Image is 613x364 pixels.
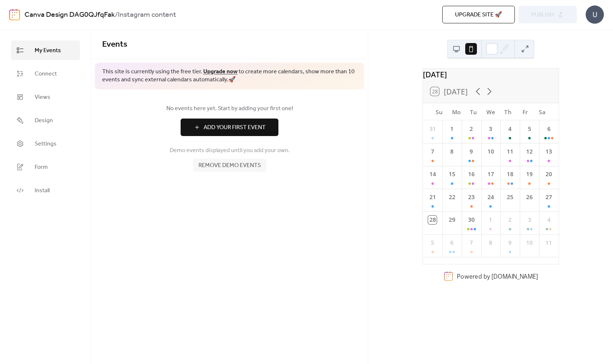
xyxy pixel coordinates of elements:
[428,147,436,156] div: 7
[516,103,533,120] div: Fr
[525,193,533,201] div: 26
[455,11,502,19] span: Upgrade site 🚀
[448,193,456,201] div: 22
[586,5,604,24] div: U
[35,163,48,172] span: Form
[35,46,61,55] span: My Events
[506,125,514,133] div: 4
[467,193,475,201] div: 23
[204,123,266,132] span: Add Your First Event
[448,170,456,179] div: 15
[486,170,495,179] div: 17
[457,272,538,280] div: Powered by
[102,119,357,136] a: Add Your First Event
[544,170,553,179] div: 20
[467,147,475,156] div: 9
[525,216,533,224] div: 3
[506,239,514,247] div: 9
[24,8,115,22] a: Canva Design DAG0QJfqFak
[506,170,514,179] div: 18
[11,157,80,177] a: Form
[448,216,456,224] div: 29
[35,70,57,78] span: Connect
[486,239,495,247] div: 8
[482,103,499,120] div: We
[102,36,127,53] span: Events
[442,6,515,23] button: Upgrade site 🚀
[193,159,266,172] button: Remove demo events
[544,147,553,156] div: 13
[118,8,176,22] b: Instagram content
[203,66,238,77] a: Upgrade now
[506,193,514,201] div: 25
[181,119,278,136] button: Add Your First Event
[506,147,514,156] div: 11
[491,272,537,280] a: [DOMAIN_NAME]
[533,103,551,120] div: Sa
[11,64,80,84] a: Connect
[448,239,456,247] div: 6
[11,87,80,107] a: Views
[467,216,475,224] div: 30
[9,9,20,20] img: logo
[448,103,465,120] div: Mo
[428,125,436,133] div: 31
[448,125,456,133] div: 1
[544,239,553,247] div: 11
[486,193,495,201] div: 24
[11,111,80,130] a: Design
[423,69,559,80] div: [DATE]
[11,181,80,200] a: Install
[428,193,436,201] div: 21
[428,170,436,179] div: 14
[35,116,53,125] span: Design
[544,216,553,224] div: 4
[486,147,495,156] div: 10
[525,170,533,179] div: 19
[544,193,553,201] div: 27
[428,239,436,247] div: 5
[11,40,80,60] a: My Events
[170,146,290,155] span: Demo events displayed until you add your own.
[102,68,357,84] span: This site is currently using the free tier. to create more calendars, show more than 10 events an...
[35,93,50,102] span: Views
[486,216,495,224] div: 1
[499,103,516,120] div: Th
[467,239,475,247] div: 7
[428,216,436,224] div: 28
[448,147,456,156] div: 8
[544,125,553,133] div: 6
[35,140,57,148] span: Settings
[465,103,482,120] div: Tu
[525,125,533,133] div: 5
[11,134,80,154] a: Settings
[525,239,533,247] div: 10
[35,186,50,195] span: Install
[525,147,533,156] div: 12
[486,125,495,133] div: 3
[506,216,514,224] div: 2
[467,125,475,133] div: 2
[198,161,261,170] span: Remove demo events
[115,8,118,22] b: /
[102,104,357,113] span: No events here yet. Start by adding your first one!
[467,170,475,179] div: 16
[430,103,447,120] div: Su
